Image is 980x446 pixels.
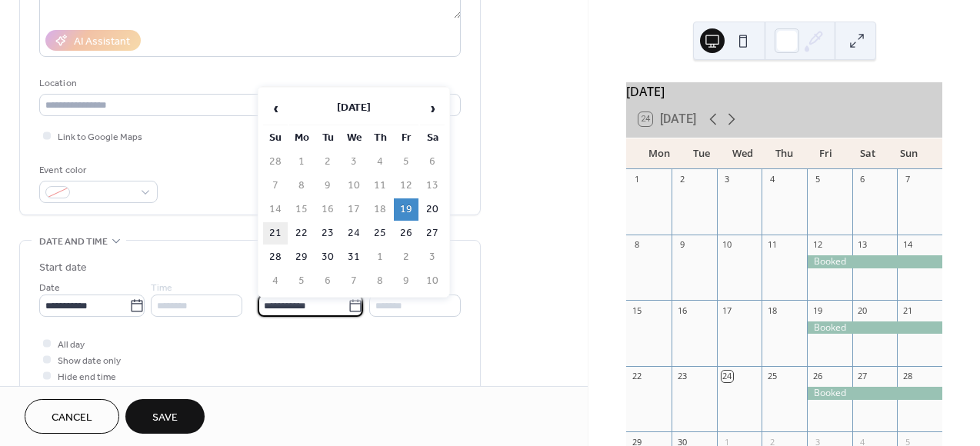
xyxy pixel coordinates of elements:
span: ‹ [264,93,287,124]
td: 31 [342,246,366,268]
div: Tue [680,138,722,169]
td: 25 [368,222,392,245]
div: 21 [902,305,913,316]
td: 11 [368,175,392,197]
td: 30 [315,246,340,268]
div: 18 [766,305,778,316]
div: 12 [812,239,823,251]
th: Th [368,127,392,149]
td: 20 [420,198,445,221]
td: 15 [289,198,314,221]
td: 10 [342,175,366,197]
div: 5 [812,174,823,185]
td: 5 [289,270,314,292]
td: 13 [420,175,445,197]
td: 1 [289,151,314,173]
div: Wed [722,138,764,169]
td: 3 [420,246,445,268]
td: 19 [394,198,418,221]
span: Save [152,410,178,426]
span: Cancel [52,410,92,426]
td: 26 [394,222,418,245]
th: Su [263,127,288,149]
th: Sa [420,127,445,149]
span: Link to Google Maps [58,129,142,145]
div: Booked [807,255,942,268]
div: Start date [39,260,87,276]
span: Time [151,280,172,296]
td: 18 [368,198,392,221]
td: 8 [289,175,314,197]
td: 16 [315,198,340,221]
div: Booked [807,321,942,334]
td: 6 [420,151,445,173]
div: Event color [39,162,155,178]
div: Location [39,75,458,92]
td: 21 [263,222,288,245]
div: 14 [902,239,913,251]
td: 6 [315,270,340,292]
div: 1 [631,174,642,185]
div: 8 [631,239,642,251]
td: 7 [342,270,366,292]
div: 10 [722,239,733,251]
div: Sat [847,138,888,169]
div: 16 [676,305,688,316]
span: Hide end time [58,369,116,385]
td: 2 [315,151,340,173]
td: 9 [394,270,418,292]
td: 7 [263,175,288,197]
div: 28 [902,371,913,382]
div: 2 [676,174,688,185]
td: 3 [342,151,366,173]
div: 3 [722,174,733,185]
div: [DATE] [626,82,942,101]
div: 7 [902,174,913,185]
div: 9 [676,239,688,251]
div: Thu [764,138,805,169]
td: 4 [368,151,392,173]
td: 1 [368,246,392,268]
div: 13 [857,239,868,251]
div: 19 [812,305,823,316]
th: Mo [289,127,314,149]
div: 6 [857,174,868,185]
td: 28 [263,151,288,173]
td: 5 [394,151,418,173]
th: We [342,127,366,149]
td: 27 [420,222,445,245]
th: Tu [315,127,340,149]
td: 24 [342,222,366,245]
td: 2 [394,246,418,268]
div: 15 [631,305,642,316]
td: 12 [394,175,418,197]
div: Sun [888,138,930,169]
td: 28 [263,246,288,268]
div: 20 [857,305,868,316]
th: [DATE] [289,92,418,125]
div: 26 [812,371,823,382]
td: 4 [263,270,288,292]
td: 9 [315,175,340,197]
div: Booked [807,387,942,400]
div: 27 [857,371,868,382]
td: 22 [289,222,314,245]
td: 8 [368,270,392,292]
span: Show date only [58,353,121,369]
th: Fr [394,127,418,149]
td: 10 [420,270,445,292]
span: Date and time [39,234,108,250]
button: Save [125,399,205,434]
div: 23 [676,371,688,382]
div: 22 [631,371,642,382]
div: Mon [638,138,680,169]
button: Cancel [25,399,119,434]
td: 17 [342,198,366,221]
div: 17 [722,305,733,316]
td: 23 [315,222,340,245]
div: 25 [766,371,778,382]
div: 24 [722,371,733,382]
div: Fri [805,138,847,169]
div: 11 [766,239,778,251]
